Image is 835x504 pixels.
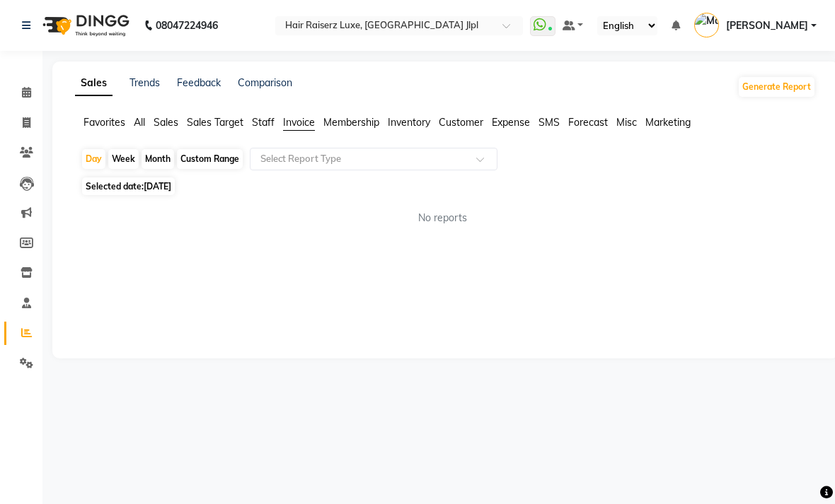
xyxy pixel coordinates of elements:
[134,116,145,129] span: All
[82,177,175,195] span: Selected date:
[36,6,133,45] img: logo
[283,116,315,129] span: Invoice
[439,116,483,129] span: Customer
[144,181,171,192] span: [DATE]
[323,116,379,129] span: Membership
[82,149,105,169] div: Day
[739,77,814,97] button: Generate Report
[492,116,530,129] span: Expense
[418,211,467,225] span: No reports
[388,116,430,129] span: Inventory
[238,76,292,89] a: Comparison
[645,116,691,129] span: Marketing
[108,149,139,169] div: Week
[187,116,243,129] span: Sales Target
[539,116,560,129] span: SMS
[142,149,174,169] div: Month
[156,6,218,45] b: 08047224946
[616,116,637,129] span: Misc
[252,116,275,129] span: Staff
[177,76,221,89] a: Feedback
[75,71,113,96] a: Sales
[83,116,125,129] span: Favorites
[177,149,243,169] div: Custom Range
[694,13,719,37] img: Manpreet Kaur
[726,18,808,33] span: [PERSON_NAME]
[154,116,178,129] span: Sales
[568,116,608,129] span: Forecast
[129,76,160,89] a: Trends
